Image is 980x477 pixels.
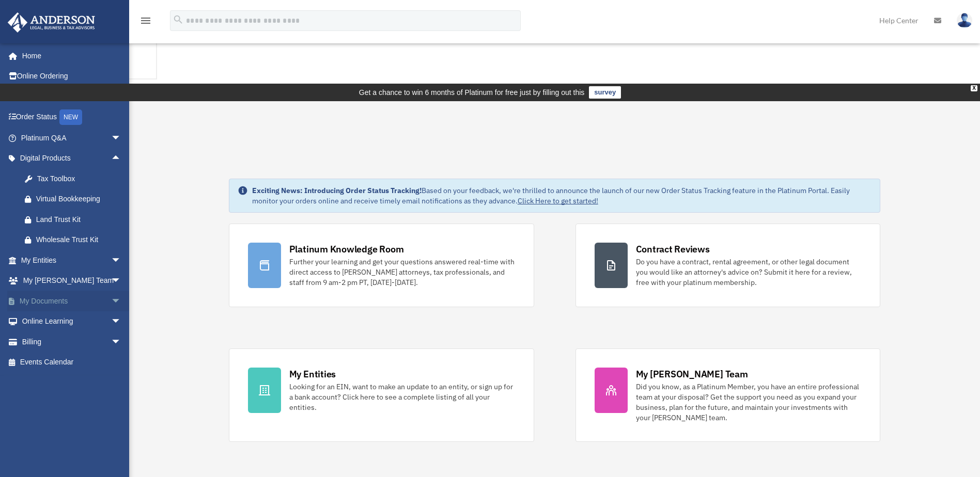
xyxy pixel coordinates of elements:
[289,243,404,256] div: Platinum Knowledge Room
[636,368,748,380] div: My [PERSON_NAME] Team
[957,13,972,28] img: User Pic
[575,224,881,307] a: Contract Reviews Do you have a contract, rental agreement, or other legal document you would like...
[518,196,598,205] a: Click Here to get started!
[111,128,132,149] span: arrow_drop_down
[229,224,534,307] a: Platinum Knowledge Room Further your learning and get your questions answered real-time with dire...
[111,250,132,271] span: arrow_drop_down
[7,352,137,373] a: Events Calendar
[7,250,137,271] a: My Entitiesarrow_drop_down
[7,271,137,291] a: My [PERSON_NAME] Teamarrow_drop_down
[7,331,137,352] a: Billingarrow_drop_down
[7,291,137,311] a: My Documentsarrow_drop_down
[36,233,124,246] div: Wholesale Trust Kit
[289,257,515,288] div: Further your learning and get your questions answered real-time with direct access to [PERSON_NAM...
[971,85,977,91] div: close
[229,348,534,442] a: My Entities Looking for an EIN, want to make an update to an entity, or sign up for a bank accoun...
[111,331,132,353] span: arrow_drop_down
[111,271,132,292] span: arrow_drop_down
[5,12,98,33] img: Anderson Advisors Platinum Portal
[636,381,862,423] div: Did you know, as a Platinum Member, you have an entire professional team at your disposal? Get th...
[359,86,585,99] div: Get a chance to win 6 months of Platinum for free just by filling out this
[139,14,152,27] i: menu
[7,128,137,148] a: Platinum Q&Aarrow_drop_down
[14,209,137,230] a: Land Trust Kit
[589,86,621,99] a: survey
[59,109,82,125] div: NEW
[36,193,124,205] div: Virtual Bookkeeping
[111,148,132,169] span: arrow_drop_up
[14,168,137,189] a: Tax Toolbox
[289,381,515,412] div: Looking for an EIN, want to make an update to an entity, or sign up for a bank account? Click her...
[636,257,862,288] div: Do you have a contract, rental agreement, or other legal document you would like an attorney's ad...
[252,186,422,195] strong: Exciting News: Introducing Order Status Tracking!
[14,230,137,250] a: Wholesale Trust Kit
[36,172,124,185] div: Tax Toolbox
[7,45,132,66] a: Home
[7,66,137,87] a: Online Ordering
[36,213,124,226] div: Land Trust Kit
[636,243,710,256] div: Contract Reviews
[289,368,336,380] div: My Entities
[575,348,881,442] a: My [PERSON_NAME] Team Did you know, as a Platinum Member, you have an entire professional team at...
[173,14,184,25] i: search
[7,107,137,128] a: Order StatusNEW
[111,311,132,332] span: arrow_drop_down
[111,291,132,312] span: arrow_drop_down
[7,148,137,169] a: Digital Productsarrow_drop_up
[139,18,152,27] a: menu
[252,185,872,206] div: Based on your feedback, we're thrilled to announce the launch of our new Order Status Tracking fe...
[14,189,137,210] a: Virtual Bookkeeping
[7,311,137,332] a: Online Learningarrow_drop_down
